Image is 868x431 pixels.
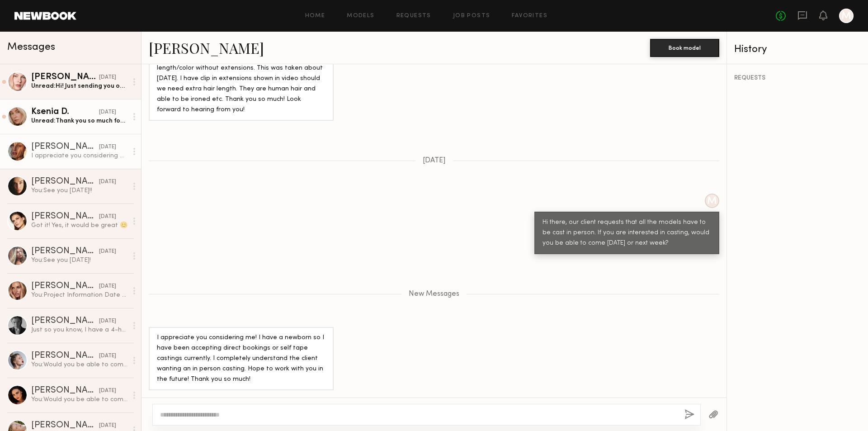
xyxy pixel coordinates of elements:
a: Book model [650,43,719,51]
div: [PERSON_NAME] [31,351,99,360]
span: Messages [7,42,55,52]
div: History [734,44,861,55]
div: [DATE] [99,282,116,291]
span: [DATE] [423,157,446,165]
div: [DATE] [99,387,116,395]
div: I appreciate you considering me! I have a newborn so I have been accepting direct bookings or sel... [157,333,325,385]
div: You: Would you be able to come for the casting [DATE] or next week? Please let me know what date ... [31,395,127,404]
div: Just so you know, I have a 4-hour minimum at $200/hour, even if the booking is for less time. If ... [31,326,127,334]
div: You: See you [DATE]!! [31,186,127,195]
div: [PERSON_NAME] [31,282,99,291]
div: [DATE] [99,213,116,221]
button: Book model [650,39,719,57]
a: Favorites [512,13,547,19]
a: Requests [396,13,431,19]
div: [PERSON_NAME] [31,247,99,256]
div: Please see above link for reference to current hair length/color without extensions. This was tak... [157,53,325,116]
div: [DATE] [99,108,116,117]
div: [DATE] [99,143,116,152]
div: [DATE] [99,178,116,186]
div: Hi there, our client requests that all the models have to be cast in person. If you are intereste... [542,218,711,249]
div: REQUESTS [734,75,861,81]
div: [DATE] [99,422,116,430]
div: [PERSON_NAME] [31,142,99,152]
div: [PERSON_NAME] [31,421,99,430]
span: New Messages [409,290,459,298]
a: Models [347,13,374,19]
div: [PERSON_NAME] [31,177,99,186]
div: Got it! Yes, it would be great 😊 [31,221,127,230]
div: [DATE] [99,73,116,82]
div: You: Project Information Date & Time: [ September] Location: [ [GEOGRAPHIC_DATA]] Duration: [ App... [31,291,127,299]
div: Unread: Hi! Just sending you one more message in case you missed my previous one🙏🏼🙏🏼 [31,82,127,90]
a: M [839,9,854,23]
div: You: See you [DATE]! [31,256,127,265]
div: [DATE] [99,352,116,360]
div: [DATE] [99,247,116,256]
div: You: Would you be able to come for the casting [DATE] or next week? Please let me know what date ... [31,360,127,369]
div: [DATE] [99,317,116,326]
div: I appreciate you considering me! I have a newborn so I have been accepting direct bookings or sel... [31,152,127,160]
div: Unread: Thank you so much for info! Unfortunately I won’t be in town. [31,117,127,125]
a: Home [305,13,325,19]
div: [PERSON_NAME] [31,317,99,326]
div: [PERSON_NAME] [31,386,99,395]
a: [PERSON_NAME] [149,38,264,57]
a: Job Posts [453,13,491,19]
div: Ksenia D. [31,108,99,117]
div: [PERSON_NAME] [31,73,99,82]
div: [PERSON_NAME] [31,212,99,221]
